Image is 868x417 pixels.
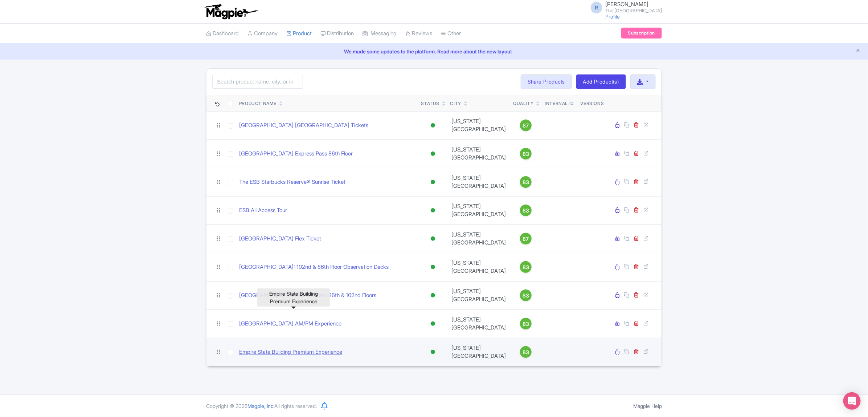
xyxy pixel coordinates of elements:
div: Quality [513,100,534,107]
a: Reviews [405,24,432,44]
span: 83 [523,178,529,186]
a: 83 [513,205,538,216]
span: 83 [523,207,529,215]
span: [PERSON_NAME] [605,1,648,8]
a: [GEOGRAPHIC_DATA] [GEOGRAPHIC_DATA] Tickets [239,121,368,130]
a: R [PERSON_NAME] The [GEOGRAPHIC_DATA] [586,1,662,13]
td: [US_STATE][GEOGRAPHIC_DATA] [447,168,511,196]
span: 83 [523,263,529,271]
a: [GEOGRAPHIC_DATA]: 102nd & 86th Floor Observation Decks [239,263,389,271]
a: 83 [513,176,538,188]
a: Share Products [521,74,572,89]
a: Other [441,24,461,44]
a: 87 [513,233,538,244]
td: [US_STATE][GEOGRAPHIC_DATA] [447,224,511,253]
div: Active [429,149,437,159]
div: Product Name [239,100,277,107]
a: ESB All Access Tour [239,206,287,215]
a: Dashboard [206,24,239,44]
span: 87 [523,235,529,243]
div: Open Intercom Messenger [843,392,861,410]
span: 83 [523,320,529,328]
a: 87 [513,120,538,131]
td: [US_STATE][GEOGRAPHIC_DATA] [447,196,511,224]
td: [US_STATE][GEOGRAPHIC_DATA] [447,111,511,139]
a: Company [247,24,278,44]
span: 87 [523,122,529,130]
a: 83 [513,318,538,329]
span: Magpie, Inc. [247,403,274,409]
div: Active [429,290,437,301]
a: [GEOGRAPHIC_DATA] Express Pass 86th & 102nd Floors [239,291,376,300]
th: Versions [578,95,607,112]
a: Distribution [320,24,354,44]
a: Product [286,24,312,44]
span: 83 [523,292,529,300]
td: [US_STATE][GEOGRAPHIC_DATA] [447,139,511,168]
span: 83 [523,348,529,356]
a: [GEOGRAPHIC_DATA] AM/PM Experience [239,320,341,328]
div: Active [429,347,437,357]
div: Status [421,100,440,107]
div: Active [429,262,437,272]
a: The ESB Starbucks Reserve® Sunrise Ticket [239,178,345,186]
a: 83 [513,261,538,273]
a: Subscription [621,28,662,39]
a: Empire State Building Premium Experience [239,348,342,356]
a: Add Product(s) [576,74,626,89]
div: Active [429,177,437,187]
td: [US_STATE][GEOGRAPHIC_DATA] [447,309,511,338]
button: Close announcement [855,47,861,55]
div: Active [429,120,437,131]
div: Active [429,234,437,244]
a: 83 [513,290,538,301]
div: Copyright © 2025 All rights reserved. [202,402,321,410]
input: Search product name, city, or interal id [212,75,303,89]
a: We made some updates to the platform. Read more about the new layout [4,48,864,55]
div: Empire State Building Premium Experience [257,288,330,307]
a: [GEOGRAPHIC_DATA] Flex Ticket [239,235,321,243]
td: [US_STATE][GEOGRAPHIC_DATA] [447,338,511,366]
span: 83 [523,150,529,158]
a: Magpie Help [633,403,662,409]
div: City [450,100,461,107]
a: Messaging [363,24,397,44]
div: Active [429,205,437,216]
td: [US_STATE][GEOGRAPHIC_DATA] [447,281,511,309]
td: [US_STATE][GEOGRAPHIC_DATA] [447,253,511,281]
a: Profile [605,13,620,20]
div: Active [429,319,437,329]
img: logo-ab69f6fb50320c5b225c76a69d11143b.png [202,4,259,20]
small: The [GEOGRAPHIC_DATA] [605,8,662,13]
a: [GEOGRAPHIC_DATA] Express Pass 86th Floor [239,150,353,158]
th: Internal ID [541,95,578,112]
a: 83 [513,148,538,159]
a: 83 [513,346,538,358]
span: R [591,2,602,13]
